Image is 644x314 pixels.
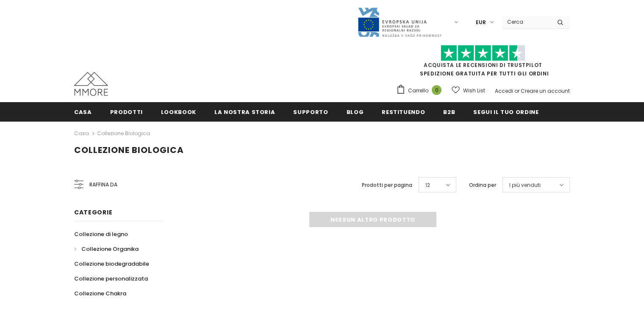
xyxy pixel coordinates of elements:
[469,181,496,189] label: Ordina per
[425,181,430,189] span: 12
[74,230,128,238] span: Collezione di legno
[110,108,143,116] span: Prodotti
[424,61,542,69] a: Acquista le recensioni di TrustPilot
[463,86,485,95] span: Wish List
[495,87,513,94] a: Accedi
[74,275,148,283] span: Collezione personalizzata
[396,84,446,97] a: Carrello 0
[74,271,148,286] a: Collezione personalizzata
[161,102,196,121] a: Lookbook
[521,87,570,94] a: Creare un account
[74,208,112,217] span: Categorie
[347,108,364,116] span: Blog
[362,181,412,189] label: Prodotti per pagina
[89,180,117,189] span: Raffina da
[408,86,428,95] span: Carrello
[74,72,108,96] img: Casi MMORE
[432,85,441,95] span: 0
[74,108,92,116] span: Casa
[97,130,150,137] a: Collezione biologica
[74,256,149,271] a: Collezione biodegradabile
[473,102,539,121] a: Segui il tuo ordine
[293,102,328,121] a: supporto
[441,45,525,61] img: Fidati di Pilot Stars
[476,18,486,27] span: EUR
[443,108,455,116] span: B2B
[74,242,139,256] a: Collezione Organika
[161,108,196,116] span: Lookbook
[74,289,126,297] span: Collezione Chakra
[452,83,485,98] a: Wish List
[214,102,275,121] a: La nostra storia
[382,108,425,116] span: Restituendo
[74,227,128,242] a: Collezione di legno
[396,49,570,77] span: SPEDIZIONE GRATUITA PER TUTTI GLI ORDINI
[502,16,551,28] input: Search Site
[81,245,139,253] span: Collezione Organika
[473,108,539,116] span: Segui il tuo ordine
[357,18,442,25] a: Javni Razpis
[74,260,149,268] span: Collezione biodegradabile
[74,286,126,301] a: Collezione Chakra
[293,108,328,116] span: supporto
[357,7,442,38] img: Javni Razpis
[347,102,364,121] a: Blog
[110,102,143,121] a: Prodotti
[214,108,275,116] span: La nostra storia
[382,102,425,121] a: Restituendo
[74,144,184,156] span: Collezione biologica
[74,128,89,139] a: Casa
[509,181,541,189] span: I più venduti
[443,102,455,121] a: B2B
[74,102,92,121] a: Casa
[514,87,519,94] span: or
